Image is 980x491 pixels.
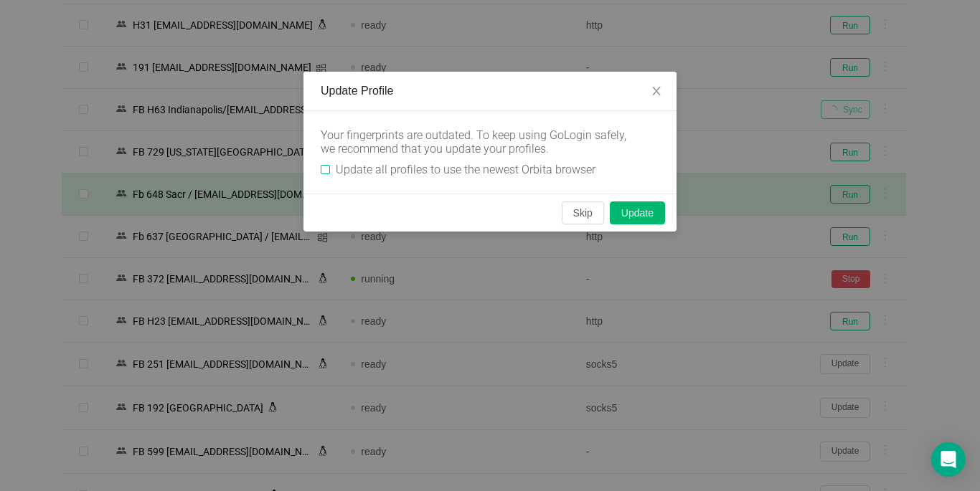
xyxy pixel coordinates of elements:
[321,83,659,99] div: Update Profile
[330,163,601,176] span: Update all profiles to use the newest Orbita browser
[610,201,665,224] button: Update
[651,85,662,97] i: icon: close
[321,128,636,156] div: Your fingerprints are outdated. To keep using GoLogin safely, we recommend that you update your p...
[636,72,677,112] button: Close
[931,442,966,477] div: Open Intercom Messenger
[562,201,604,224] button: Skip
